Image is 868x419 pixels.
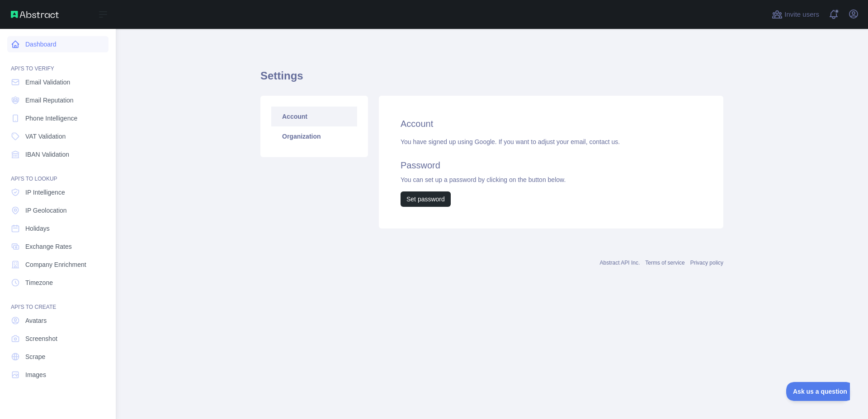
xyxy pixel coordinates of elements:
[7,128,108,144] a: VAT Validation
[260,69,723,90] h1: Settings
[7,54,108,72] div: API'S TO VERIFY
[600,260,640,266] a: Abstract API Inc.
[7,184,108,200] a: IP Intelligence
[25,316,47,325] span: Avatars
[7,238,108,255] a: Exchange Rates
[401,117,702,130] h2: Account
[690,260,723,266] a: Privacy policy
[784,9,819,20] span: Invite users
[25,188,65,197] span: IP Intelligence
[7,110,108,126] a: Phone Intelligence
[25,206,67,215] span: IP Geolocation
[7,202,108,219] a: IP Geolocation
[271,107,357,126] a: Account
[401,159,702,172] h2: Password
[401,137,702,207] div: You have signed up using Google. If you want to adjust your email, You can set up a password by c...
[25,78,70,87] span: Email Validation
[25,96,74,105] span: Email Reputation
[7,36,108,52] a: Dashboard
[11,11,59,18] img: Abstract API
[7,275,108,291] a: Timezone
[645,260,684,266] a: Terms of service
[7,164,108,182] div: API'S TO LOOKUP
[25,242,72,251] span: Exchange Rates
[7,256,108,273] a: Company Enrichment
[25,278,53,287] span: Timezone
[7,74,108,90] a: Email Validation
[25,260,86,269] span: Company Enrichment
[7,367,108,383] a: Images
[25,224,50,233] span: Holidays
[7,312,108,329] a: Avatars
[25,114,77,123] span: Phone Intelligence
[7,220,108,237] a: Holidays
[7,331,108,347] a: Screenshot
[7,349,108,365] a: Scrape
[7,293,108,311] div: API'S TO CREATE
[7,92,108,108] a: Email Reputation
[589,138,620,145] a: contact us.
[25,370,46,379] span: Images
[25,334,57,343] span: Screenshot
[25,132,66,141] span: VAT Validation
[25,352,45,361] span: Scrape
[25,150,69,159] span: IBAN Validation
[786,382,850,401] iframe: Toggle Customer Support
[271,126,357,146] a: Organization
[770,7,821,22] button: Invite users
[7,146,108,163] a: IBAN Validation
[401,191,451,207] button: Set password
